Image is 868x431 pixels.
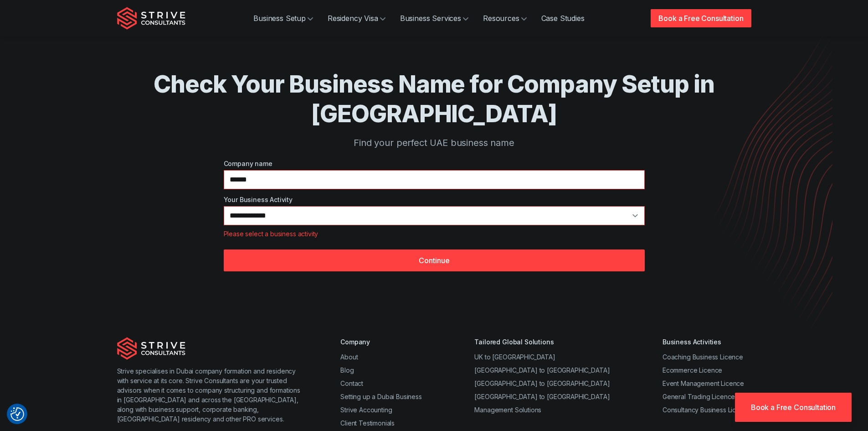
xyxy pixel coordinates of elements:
a: Residency Visa [320,9,393,27]
a: Management Solutions [474,406,541,414]
a: Setting up a Dubai Business [340,393,422,400]
a: Book a Free Consultation [735,393,852,422]
label: Company name [224,159,645,168]
a: Strive Accounting [340,406,392,414]
a: Resources [476,9,534,27]
a: Client Testimonials [340,419,395,427]
div: Company [340,337,422,347]
a: General Trading Licence [663,393,735,400]
a: Coaching Business Licence [663,353,743,361]
a: Ecommerce Licence [663,366,722,374]
a: Contact [340,379,363,387]
a: Business Setup [246,9,320,27]
div: Business Activities [663,337,751,347]
p: Find your perfect UAE business name [154,136,715,150]
p: Strive specialises in Dubai company formation and residency with service at its core. Strive Cons... [117,366,304,424]
a: Blog [340,366,354,374]
a: [GEOGRAPHIC_DATA] to [GEOGRAPHIC_DATA] [474,379,610,387]
button: Continue [224,249,645,271]
h1: Check Your Business Name for Company Setup in [GEOGRAPHIC_DATA] [154,69,715,129]
img: Strive Consultants [117,337,185,360]
a: Consultancy Business Licence [663,406,751,414]
button: Consent Preferences [10,407,24,421]
a: Book a Free Consultation [651,9,751,27]
a: Business Services [393,9,476,27]
a: UK to [GEOGRAPHIC_DATA] [474,353,555,361]
img: Revisit consent button [10,407,24,421]
a: [GEOGRAPHIC_DATA] to [GEOGRAPHIC_DATA] [474,393,610,400]
a: [GEOGRAPHIC_DATA] to [GEOGRAPHIC_DATA] [474,366,610,374]
div: Please select a business activity [224,229,645,239]
a: Case Studies [534,9,592,27]
a: About [340,353,358,361]
img: Strive Consultants [117,7,185,30]
a: Event Management Licence [663,379,744,387]
div: Tailored Global Solutions [474,337,610,347]
label: Your Business Activity [224,195,645,204]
